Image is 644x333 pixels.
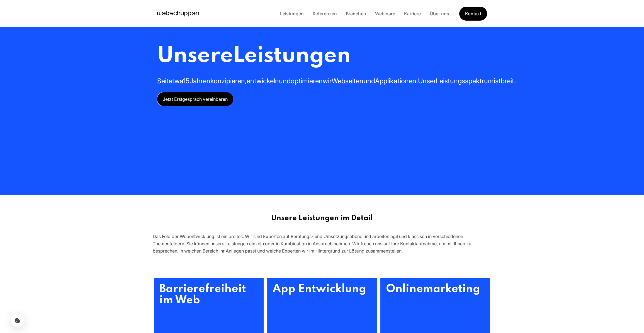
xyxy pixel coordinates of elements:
a: Get Started [459,7,487,21]
span: Seit [157,77,169,85]
a: Branchen [341,11,371,16]
span: 15 [183,77,189,85]
a: Hauptseite besuchen [157,9,199,18]
span: ist [494,77,501,85]
span: Leistungen [233,45,351,67]
a: Referenzen [308,11,341,16]
a: Über uns [425,11,454,16]
div: Das Feld der Webentwicklung ist ein breites. Wir sind Experten auf Beratungs- und Umsetzungsebene... [153,233,492,254]
h2: Unsere Leistungen im Detail [153,214,492,223]
span: etwa [169,77,183,85]
span: Jahren [189,77,210,85]
span: konzipieren, [210,77,247,85]
a: Webinare [371,11,400,16]
span: entwickeln [247,77,279,85]
span: optimieren [291,77,323,85]
button: Cookie-Einstellungen öffnen [11,314,25,327]
a: Leistungen [276,11,308,16]
a: Jetzt Erstgespräch vereinbaren [157,92,233,106]
span: Unsere [157,45,233,67]
span: Applikationen. [375,77,418,85]
span: Webseiten [332,77,363,85]
span: breit. [501,77,516,85]
span: wir [323,77,332,85]
span: Leistungsspektrum [436,77,494,85]
span: Unser [418,77,436,85]
span: und [363,77,375,85]
span: und [279,77,291,85]
a: Karriere [400,11,425,16]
